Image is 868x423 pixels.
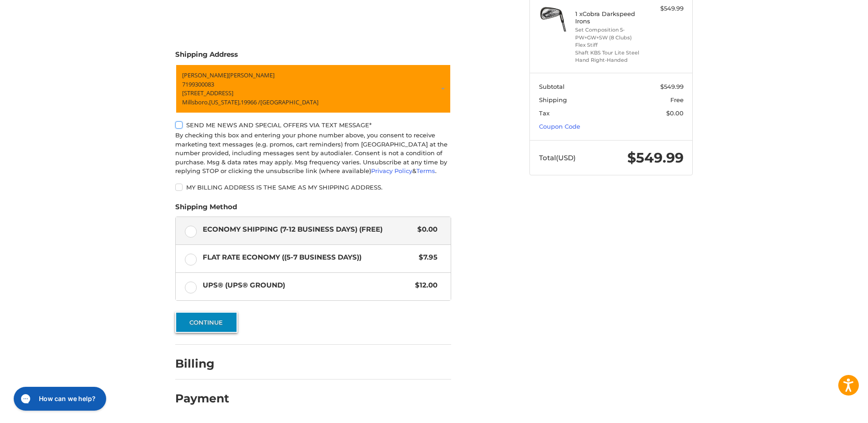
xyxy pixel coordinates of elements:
span: [PERSON_NAME] [182,71,228,79]
legend: Shipping Address [175,49,238,64]
legend: Shipping Method [175,202,237,217]
span: $0.00 [666,109,684,117]
span: [US_STATE], [209,98,241,106]
li: Shaft KBS Tour Lite Steel [575,49,645,57]
span: $0.00 [413,224,437,235]
span: 19966 / [241,98,260,106]
label: Send me news and special offers via text message* [175,121,451,129]
span: Tax [539,109,550,117]
span: [PERSON_NAME] [228,71,275,79]
h2: Billing [175,357,229,371]
span: $549.99 [660,83,684,90]
a: Coupon Code [539,123,580,130]
span: Subtotal [539,83,565,90]
li: Flex Stiff [575,41,645,49]
label: My billing address is the same as my shipping address. [175,184,451,191]
span: Millsboro, [182,98,209,106]
div: $549.99 [647,4,684,13]
h2: Payment [175,391,229,406]
span: Flat Rate Economy ((5-7 Business Days)) [203,252,415,263]
li: Hand Right-Handed [575,56,645,64]
div: By checking this box and entering your phone number above, you consent to receive marketing text ... [175,131,451,176]
span: $549.99 [627,149,684,166]
a: Privacy Policy [371,167,412,174]
span: $7.95 [414,252,437,263]
span: Shipping [539,96,567,103]
span: Economy Shipping (7-12 Business Days) (Free) [203,224,413,235]
span: 7199300083 [182,80,214,88]
span: [GEOGRAPHIC_DATA] [260,98,318,106]
span: Free [670,96,684,103]
button: Continue [175,312,237,333]
a: Enter or select a different address [175,64,451,114]
li: Set Composition 5-PW+GW+SW (8 Clubs) [575,26,645,41]
span: $12.00 [410,280,437,291]
h4: 1 x Cobra Darkspeed Irons [575,10,645,25]
a: Terms [416,167,435,174]
span: Total (USD) [539,153,576,162]
span: UPS® (UPS® Ground) [203,280,411,291]
iframe: Gorgias live chat messenger [9,384,109,414]
span: [STREET_ADDRESS] [182,89,233,97]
